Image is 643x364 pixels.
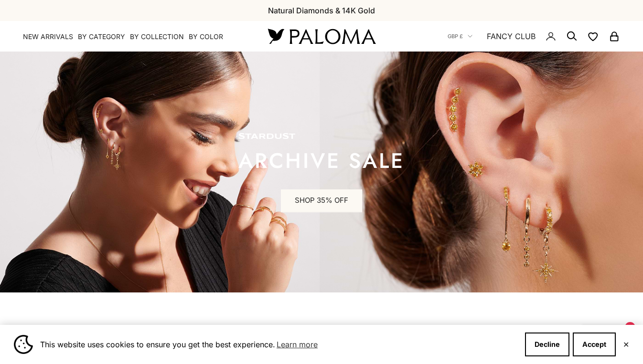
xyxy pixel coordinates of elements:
a: Learn more [275,337,319,352]
span: This website uses cookies to ensure you get the best experience. [40,337,517,352]
p: Natural Diamonds & 14K Gold [268,4,375,17]
p: ARCHIVE SALE [238,151,405,170]
a: NEW ARRIVALS [23,32,73,42]
button: Accept [573,333,616,356]
a: SHOP 35% OFF [281,189,362,212]
a: FANCY CLUB [487,30,536,42]
span: GBP £ [448,32,463,41]
p: STARDUST [238,132,405,142]
nav: Primary navigation [23,32,245,42]
button: Close [623,342,629,347]
button: Decline [525,333,569,356]
img: Cookie banner [14,335,33,354]
summary: By Collection [130,32,184,42]
summary: By Color [189,32,223,42]
nav: Secondary navigation [448,21,620,52]
summary: By Category [78,32,125,42]
button: GBP £ [448,32,472,41]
